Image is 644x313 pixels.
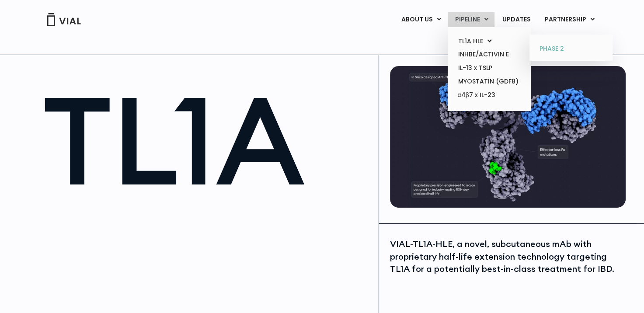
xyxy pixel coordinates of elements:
a: INHBE/ACTIVIN E [451,48,527,61]
a: TL1A HLEMenu Toggle [451,35,527,48]
a: MYOSTATIN (GDF8) [451,75,527,88]
a: PARTNERSHIPMenu Toggle [537,12,601,27]
a: α4β7 x IL-23 [451,88,527,102]
a: ABOUT USMenu Toggle [394,12,447,27]
img: TL1A antibody diagram. [390,66,626,208]
div: VIAL-TL1A-HLE, a novel, subcutaneous mAb with proprietary half-life extension technology targetin... [390,238,623,275]
a: UPDATES [495,12,537,27]
h1: TL1A [43,79,370,201]
a: PHASE 2 [533,42,609,56]
a: PIPELINEMenu Toggle [448,12,494,27]
a: IL-13 x TSLP [451,61,527,75]
img: Vial Logo [46,13,81,26]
